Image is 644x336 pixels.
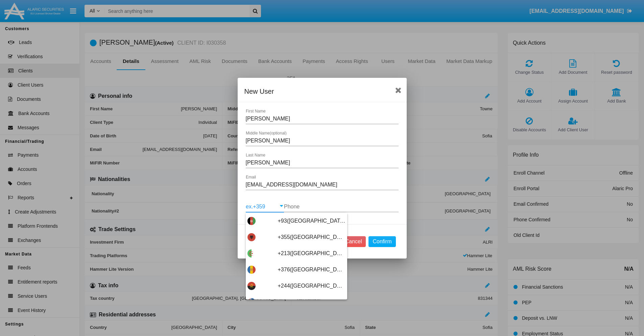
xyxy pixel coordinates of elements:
span: +93([GEOGRAPHIC_DATA]) [278,213,345,229]
span: +1264([GEOGRAPHIC_DATA]) [278,294,345,310]
div: New User [244,86,400,97]
span: +376([GEOGRAPHIC_DATA]) [278,262,345,278]
span: +213([GEOGRAPHIC_DATA]) [278,245,345,262]
span: +244([GEOGRAPHIC_DATA]) [278,278,345,294]
button: Cancel [341,236,366,247]
span: +355([GEOGRAPHIC_DATA]) [278,229,345,245]
button: Confirm [368,236,396,247]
